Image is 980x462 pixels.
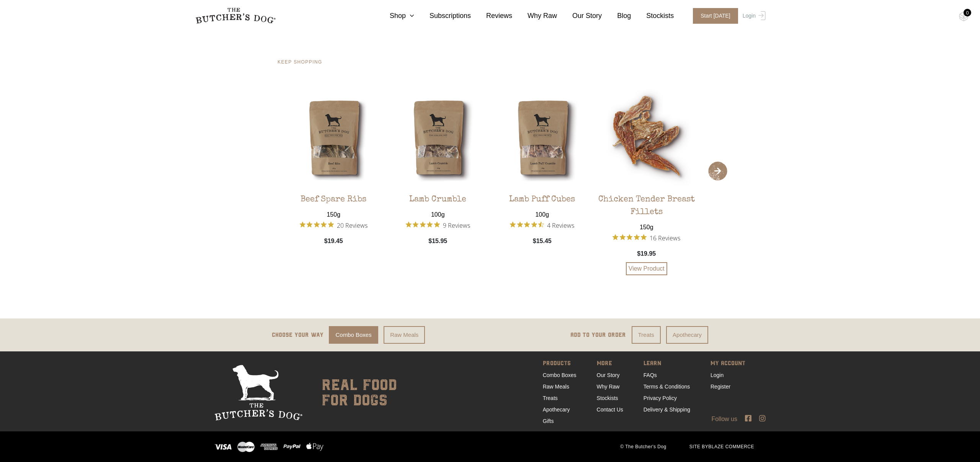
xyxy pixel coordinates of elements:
[596,87,697,188] img: TBD_Treats_Chicken-Breast-Thins.png
[414,11,471,21] a: Subscriptions
[323,206,344,219] span: 150g
[644,395,677,401] a: Privacy Policy
[428,237,447,246] span: $15.95
[693,8,738,24] span: Start [DATE]
[685,8,741,24] a: Start [DATE]
[406,219,470,231] button: Rated 4.9 out of 5 stars from 9 reviews. Jump to reviews.
[329,326,378,344] a: Combo Boxes
[253,162,272,181] span: Previous
[597,359,623,369] span: MORE
[666,326,708,344] a: Apothecary
[596,188,697,219] div: Chicken Tender Breast Fillets
[644,384,690,390] a: Terms & Conditions
[337,219,367,231] span: 20 Reviews
[547,219,574,231] span: 4 Reviews
[609,443,678,450] span: © The Butcher's Dog
[557,11,602,21] a: Our Story
[708,162,727,181] span: Next
[650,232,680,243] span: 16 Reviews
[388,87,488,188] img: TBD_Lamb-Crumble_Treat_480px.png
[570,330,626,340] p: ADD TO YOUR ORDER
[597,384,620,390] a: Why Raw
[626,262,667,275] a: View Product
[741,8,766,24] a: Login
[597,395,618,401] a: Stockists
[678,443,766,450] span: SITE BY
[543,372,577,378] a: Combo Boxes
[278,60,702,64] h4: KEEP SHOPPING
[964,9,971,16] div: 0
[531,206,553,219] span: 100g
[533,237,552,246] span: $15.45
[602,11,631,21] a: Blog
[509,188,575,206] div: Lamb Puff Cubes
[409,188,466,206] div: Lamb Crumble
[283,87,384,188] img: TBD_Beef-Ribs_Treat_480px.png
[644,372,657,378] a: FAQs
[708,444,754,449] a: BLAZE COMMERCE
[597,406,623,413] a: Contact Us
[471,11,512,21] a: Reviews
[710,359,745,369] span: MY ACCOUNT
[644,406,690,413] a: Delivery & Shipping
[612,232,680,243] button: Rated 4.9 out of 5 stars from 16 reviews. Jump to reviews.
[492,87,593,188] img: TBD_Lamb-Puff-Crumble_Treat_480px.png
[427,206,449,219] span: 100g
[543,395,558,401] a: Treats
[636,219,657,232] span: 150g
[543,359,577,369] span: PRODUCTS
[644,359,690,369] span: LEARN
[300,219,367,231] button: Rated 4.9 out of 5 stars from 20 reviews. Jump to reviews.
[301,188,366,206] div: Beef Spare Ribs
[543,418,554,424] a: Gifts
[959,11,969,21] img: TBD_Cart-Empty.png
[512,11,557,21] a: Why Raw
[374,11,414,21] a: Shop
[543,406,570,413] a: Apothecary
[710,384,730,390] a: Register
[631,11,674,21] a: Stockists
[324,237,343,246] span: $19.45
[443,219,470,231] span: 9 Reviews
[710,372,724,378] a: Login
[632,326,661,344] a: Treats
[384,326,425,344] a: Raw Meals
[597,372,620,378] a: Our Story
[314,365,397,421] div: real food for dogs
[510,219,574,231] button: Rated 4.5 out of 5 stars from 4 reviews. Jump to reviews.
[272,330,323,340] p: Choose your way
[543,384,569,390] a: Raw Meals
[637,249,656,258] span: $19.95
[184,415,796,424] div: Follow us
